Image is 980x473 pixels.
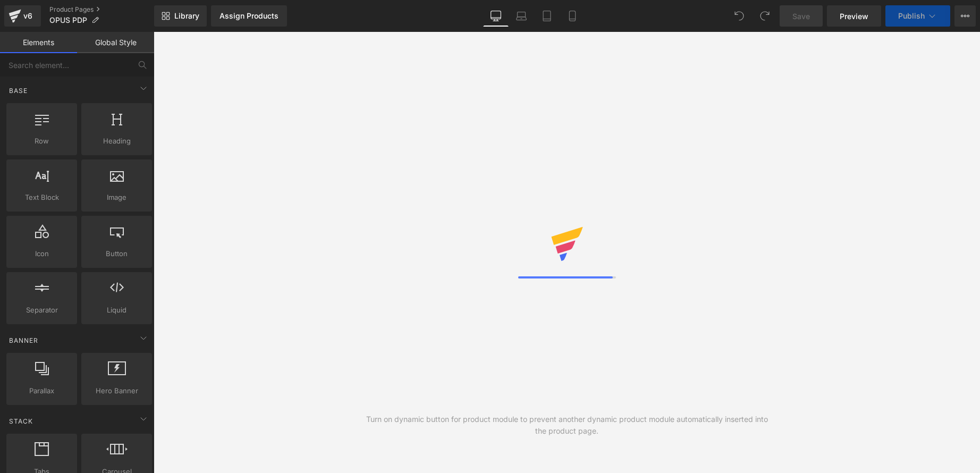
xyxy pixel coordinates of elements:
span: Separator [10,305,74,316]
span: Stack [8,416,34,426]
span: Library [174,11,199,21]
span: Preview [840,11,868,22]
span: Image [85,192,149,203]
span: Heading [85,136,149,147]
span: Hero Banner [85,385,149,396]
div: Turn on dynamic button for product module to prevent another dynamic product module automatically... [360,413,774,437]
span: Text Block [10,192,74,203]
a: New Library [154,5,207,27]
span: Button [85,248,149,259]
a: Preview [827,5,881,27]
a: Tablet [534,5,560,27]
button: Undo [729,5,750,27]
span: Publish [898,12,925,20]
button: More [954,5,976,27]
button: Publish [885,5,950,27]
span: Icon [10,248,74,259]
div: v6 [21,9,35,23]
div: Assign Products [219,12,278,20]
span: Row [10,136,74,147]
a: v6 [4,5,41,27]
a: Global Style [77,32,154,53]
span: OPUS PDP [49,16,87,24]
a: Laptop [509,5,534,27]
span: Parallax [10,385,74,396]
a: Desktop [483,5,509,27]
span: Save [792,11,810,22]
span: Base [8,86,29,96]
button: Redo [754,5,775,27]
a: Product Pages [49,5,154,14]
span: Liquid [85,305,149,316]
span: Banner [8,335,39,345]
a: Mobile [560,5,585,27]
